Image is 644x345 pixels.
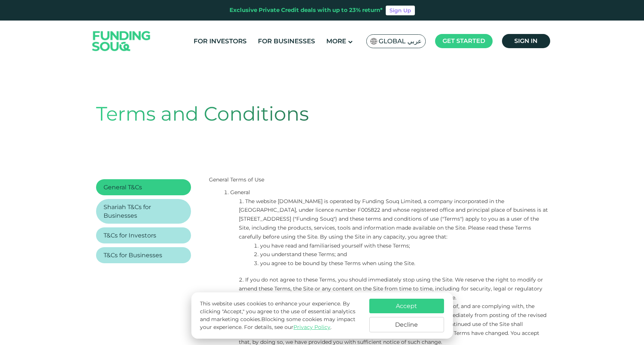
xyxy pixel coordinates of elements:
[85,22,158,60] img: Logo
[379,37,422,46] span: Global عربي
[104,232,156,239] span: T&Cs for Investors
[370,38,377,44] img: SA Flag
[200,300,361,331] p: This website uses cookies to enhance your experience. By clicking "Accept," you agree to the use ...
[443,37,485,44] span: Get started
[96,102,548,125] h1: Terms and Conditions
[104,184,142,191] span: General T&Cs
[369,317,444,332] button: Decline
[224,188,548,197] li: General
[369,299,444,313] button: Accept
[256,35,317,47] a: For Businesses
[104,203,151,219] span: Shariah T&Cs for Businesses
[514,37,537,44] span: Sign in
[104,251,162,259] a: T&Cs for Businesses
[209,175,548,184] p: General Terms of Use
[104,252,162,259] span: T&Cs for Businesses
[200,316,355,330] span: Blocking some cookies may impact your experience.
[104,231,156,240] a: T&Cs for Investors
[326,37,346,45] span: More
[239,197,548,242] li: The website [DOMAIN_NAME] is operated by Funding Souq Limited, a company incorporated in the [GEO...
[386,6,415,15] a: Sign Up
[293,324,330,330] a: Privacy Policy
[502,34,550,48] a: Sign in
[239,276,548,302] li: If you do not agree to these Terms, you should immediately stop using the Site. We reserve the ri...
[254,259,548,268] li: you agree to be bound by these Terms when using the Site.
[192,35,249,47] a: For Investors
[244,324,332,330] span: For details, see our .
[254,250,548,259] li: you understand these Terms; and
[229,6,383,15] div: Exclusive Private Credit deals with up to 23% return*
[254,242,548,251] li: you have read and familiarised yourself with these Terms;
[104,203,184,220] a: Shariah T&Cs for Businesses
